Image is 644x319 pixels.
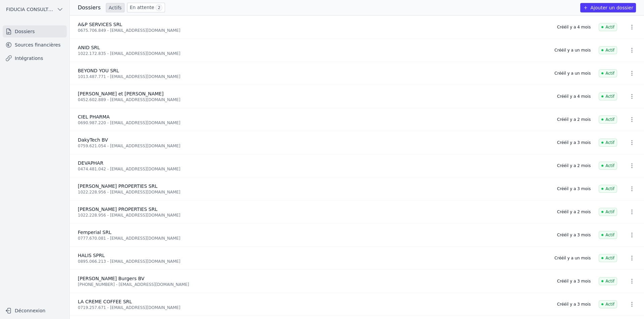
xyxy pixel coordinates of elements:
span: LA CREME COFFEE SRL [78,299,132,304]
div: 0690.987.220 - [EMAIL_ADDRESS][DOMAIN_NAME] [78,120,549,126]
button: Déconnexion [3,305,67,316]
a: Actifs [106,3,124,12]
div: 0895.066.213 - [EMAIL_ADDRESS][DOMAIN_NAME] [78,259,546,264]
div: Créé il y a 2 mois [557,163,591,168]
div: Créé il y a un mois [554,255,591,261]
div: 1013.487.771 - [EMAIL_ADDRESS][DOMAIN_NAME] [78,74,546,79]
span: Actif [599,115,617,124]
button: Ajouter un dossier [580,3,636,12]
span: CIEL PHARMA [78,114,110,119]
span: DEVAPHAR [78,160,103,166]
div: Créé il y a 2 mois [557,209,591,215]
div: 0777.670.081 - [EMAIL_ADDRESS][DOMAIN_NAME] [78,236,549,241]
span: Actif [599,162,617,170]
div: Créé il y a 3 mois [557,140,591,145]
span: Actif [599,92,617,100]
a: Intégrations [3,52,67,64]
div: 0759.621.054 - [EMAIL_ADDRESS][DOMAIN_NAME] [78,143,549,149]
h3: Dossiers [78,4,101,12]
div: 1022.172.835 - [EMAIL_ADDRESS][DOMAIN_NAME] [78,51,546,56]
span: [PERSON_NAME] PROPERTIES SRL [78,207,157,212]
a: En attente 2 [127,3,165,12]
span: Actif [599,46,617,54]
span: BEYOND YOU SRL [78,68,119,73]
span: Actif [599,23,617,31]
div: [PHONE_NUMBER] - [EMAIL_ADDRESS][DOMAIN_NAME] [78,282,549,287]
span: DakyTech BV [78,137,108,143]
a: Dossiers [3,25,67,37]
div: Créé il y a 3 mois [557,232,591,238]
span: Actif [599,300,617,308]
span: Actif [599,69,617,77]
span: [PERSON_NAME] Burgers BV [78,276,144,281]
span: Actif [599,208,617,216]
button: FIDUCIA CONSULTING SRL [3,4,67,15]
a: Sources financières [3,39,67,51]
span: HALIS SPRL [78,253,105,258]
div: Créé il y a un mois [554,71,591,76]
div: 0719.257.671 - [EMAIL_ADDRESS][DOMAIN_NAME] [78,305,549,310]
div: 0452.602.889 - [EMAIL_ADDRESS][DOMAIN_NAME] [78,97,549,102]
div: 1022.228.956 - [EMAIL_ADDRESS][DOMAIN_NAME] [78,189,549,195]
div: 0675.706.849 - [EMAIL_ADDRESS][DOMAIN_NAME] [78,28,549,33]
div: Créé il y a 4 mois [557,24,591,30]
div: Créé il y a 4 mois [557,94,591,99]
span: 2 [156,4,162,11]
span: Actif [599,185,617,193]
span: ANID SRL [78,45,100,50]
div: Créé il y a 3 mois [557,278,591,284]
div: Créé il y a 3 mois [557,186,591,191]
span: [PERSON_NAME] PROPERTIES SRL [78,183,157,189]
span: Actif [599,231,617,239]
div: Créé il y a 2 mois [557,117,591,122]
span: Femperial SRL [78,230,111,235]
div: Créé il y a 3 mois [557,302,591,307]
div: 0474.481.042 - [EMAIL_ADDRESS][DOMAIN_NAME] [78,166,549,172]
span: FIDUCIA CONSULTING SRL [6,6,54,13]
span: Actif [599,277,617,285]
span: A&P SERVICES SRL [78,22,122,27]
span: [PERSON_NAME] et [PERSON_NAME] [78,91,164,96]
div: 1022.228.956 - [EMAIL_ADDRESS][DOMAIN_NAME] [78,213,549,218]
span: Actif [599,254,617,262]
div: Créé il y a un mois [554,48,591,53]
span: Actif [599,139,617,147]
